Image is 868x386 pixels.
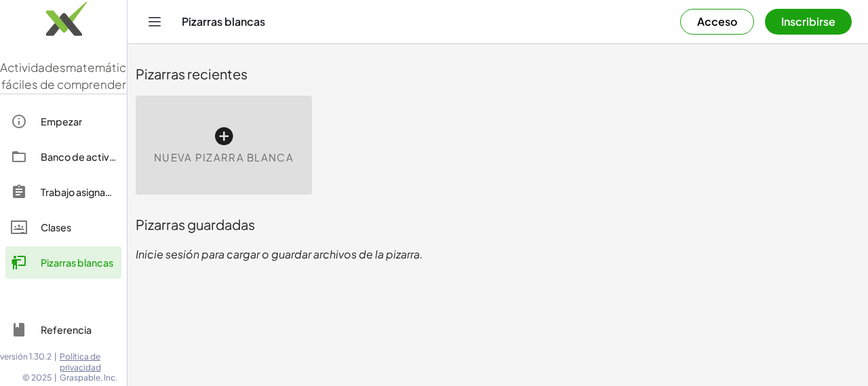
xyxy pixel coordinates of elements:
[144,11,165,33] button: Cambiar navegación
[5,246,121,279] a: Pizarras blancas
[54,372,57,383] font: |
[41,221,71,233] font: Clases
[54,351,57,362] font: |
[22,372,52,383] font: © 2025
[1,60,140,92] font: matemáticas fáciles de comprender
[5,313,121,346] a: Referencia
[136,65,248,82] font: Pizarras recientes
[5,176,121,208] a: Trabajo asignado
[41,115,82,128] font: Empezar
[136,216,255,233] font: Pizarras guardadas
[154,151,294,163] font: Nueva pizarra blanca
[5,105,121,138] a: Empezar
[41,186,118,198] font: Trabajo asignado
[5,211,121,244] a: Clases
[41,256,113,269] font: Pizarras blancas
[60,351,101,372] font: Política de privacidad
[5,140,121,173] a: Banco de actividades
[781,14,835,28] font: Inscribirse
[680,9,754,35] button: Acceso
[60,351,127,372] a: Política de privacidad
[136,247,423,261] font: Inicie sesión para cargar o guardar archivos de la pizarra.
[60,372,117,383] font: Graspable, Inc.
[41,324,92,336] font: Referencia
[765,9,852,35] button: Inscribirse
[697,14,737,28] font: Acceso
[41,151,141,163] font: Banco de actividades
